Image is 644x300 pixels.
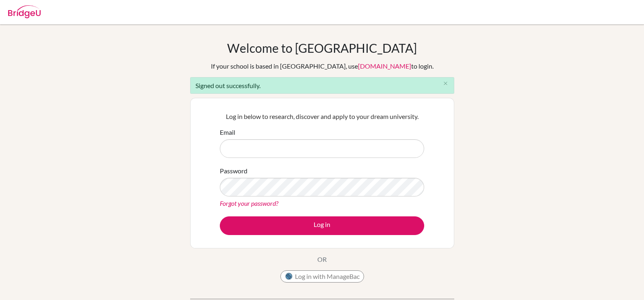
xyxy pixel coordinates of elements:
[227,41,417,55] h1: Welcome to [GEOGRAPHIC_DATA]
[220,112,424,121] p: Log in below to research, discover and apply to your dream university.
[211,61,434,71] div: If your school is based in [GEOGRAPHIC_DATA], use to login.
[220,127,235,137] label: Email
[358,62,411,70] a: [DOMAIN_NAME]
[442,80,449,86] i: close
[220,199,278,207] a: Forgot your password?
[190,77,454,94] div: Signed out successfully.
[317,255,327,264] p: OR
[220,216,424,235] button: Log in
[280,270,364,283] button: Log in with ManageBac
[220,166,247,176] label: Password
[438,78,454,90] button: Close
[8,5,41,18] img: Bridge-U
